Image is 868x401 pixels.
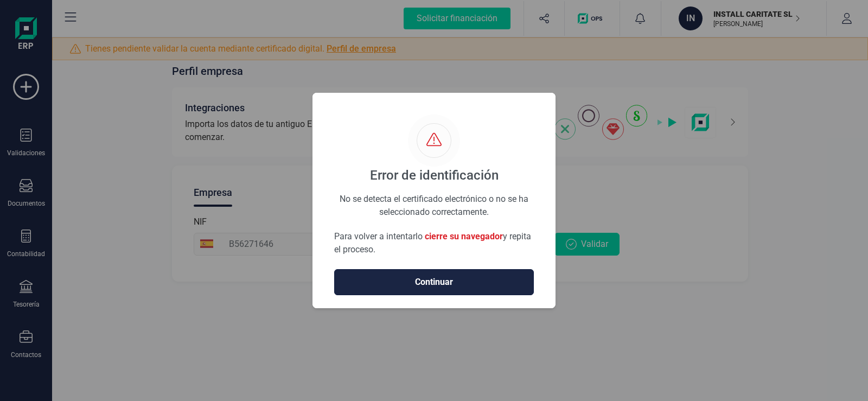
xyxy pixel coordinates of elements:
[346,276,522,289] span: Continuar
[425,231,503,241] span: cierre su navegador
[334,230,534,256] p: Para volver a intentarlo y repita el proceso.
[334,269,534,295] button: Continuar
[334,193,534,204] div: No se detecta el certificado electrónico o no se ha seleccionado correctamente.
[370,167,499,184] div: Error de identificación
